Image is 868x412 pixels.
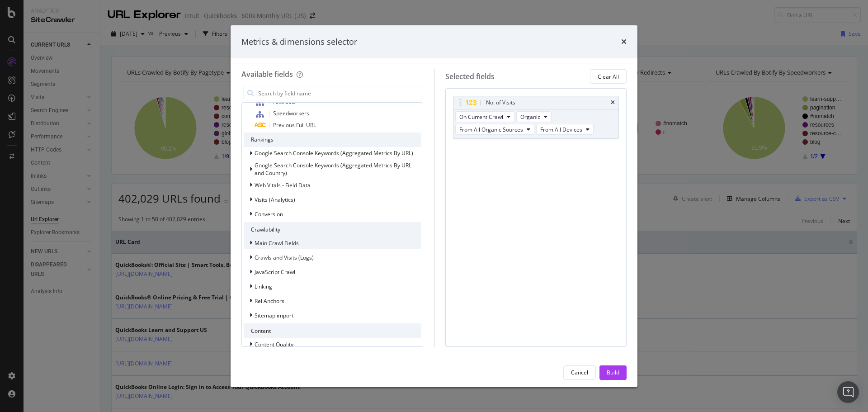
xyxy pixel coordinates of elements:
[241,69,293,79] div: Available fields
[255,149,413,157] span: Google Search Console Keywords (Aggregated Metrics By URL)
[516,111,552,122] button: Organic
[255,297,284,305] span: Rel Anchors
[257,86,421,100] input: Search by field name
[255,254,314,261] span: Crawls and Visits (Logs)
[255,239,299,247] span: Main Crawl Fields
[231,25,637,387] div: modal
[273,109,309,117] span: Speedworkers
[563,365,596,380] button: Cancel
[611,100,615,105] div: times
[255,210,283,218] span: Conversion
[455,124,534,135] button: From All Organic Sources
[241,36,357,48] div: Metrics & dimensions selector
[255,181,311,189] span: Web Vitals - Field Data
[459,126,523,133] span: From All Organic Sources
[244,222,421,237] div: Crawlability
[455,111,514,122] button: On Current Crawl
[571,369,588,376] div: Cancel
[255,341,293,348] span: Content Quality
[255,283,272,290] span: Linking
[459,113,503,121] span: On Current Crawl
[486,98,515,107] div: No. of Visits
[520,113,540,121] span: Organic
[599,365,627,380] button: Build
[255,268,295,276] span: JavaScript Crawl
[255,312,293,319] span: Sitemap import
[540,126,582,133] span: From All Devices
[273,121,316,129] span: Previous Full URL
[598,73,619,81] div: Clear All
[255,161,411,177] span: Google Search Console Keywords (Aggregated Metrics By URL and Country)
[621,36,627,48] div: times
[607,369,619,376] div: Build
[453,96,619,139] div: No. of VisitstimesOn Current CrawlOrganicFrom All Organic SourcesFrom All Devices
[590,69,627,84] button: Clear All
[244,133,421,147] div: Rankings
[255,196,295,204] span: Visits (Analytics)
[445,71,495,82] div: Selected fields
[244,323,421,338] div: Content
[837,381,859,403] div: Open Intercom Messenger
[536,124,594,135] button: From All Devices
